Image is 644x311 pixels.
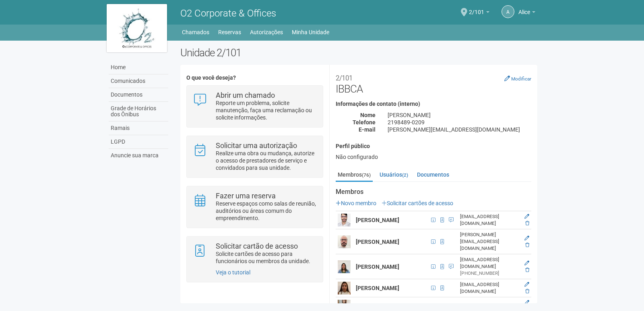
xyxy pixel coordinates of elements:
[525,220,529,226] a: Excluir membro
[518,10,535,16] a: Alice
[193,243,316,265] a: Solicitar cartão de acesso Solicite cartões de acesso para funcionários ou membros da unidade.
[460,281,519,295] div: [EMAIL_ADDRESS][DOMAIN_NAME]
[460,256,519,270] div: [EMAIL_ADDRESS][DOMAIN_NAME]
[107,4,167,52] img: logo.jpg
[356,303,399,309] strong: [PERSON_NAME]
[353,119,376,126] strong: Telefone
[525,242,529,248] a: Excluir membro
[469,10,489,16] a: 2/101
[469,1,484,15] span: 2/101
[460,231,519,252] div: [PERSON_NAME][EMAIL_ADDRESS][DOMAIN_NAME]
[504,75,531,82] a: Modificar
[518,1,530,15] span: Alice
[216,242,298,250] strong: Solicitar cartão de acesso
[460,213,519,227] div: [EMAIL_ADDRESS][DOMAIN_NAME]
[216,192,276,200] strong: Fazer uma reserva
[415,169,451,181] a: Documentos
[378,169,410,181] a: Usuários(2)
[180,8,276,19] span: O2 Corporate & Offices
[336,169,373,182] a: Membros(76)
[216,200,317,222] p: Reserve espaços como salas de reunião, auditórios ou áreas comum do empreendimento.
[356,285,399,291] strong: [PERSON_NAME]
[356,217,399,223] strong: [PERSON_NAME]
[336,188,531,196] strong: Membros
[336,74,353,82] small: 2/101
[216,250,317,265] p: Solicite cartões de acesso para funcionários ou membros da unidade.
[216,269,250,276] a: Veja o tutorial
[109,149,168,162] a: Anuncie sua marca
[216,99,317,121] p: Reporte um problema, solicite manutenção, faça uma reclamação ou solicite informações.
[109,122,168,135] a: Ramais
[218,27,241,38] a: Reservas
[359,126,376,133] strong: E-mail
[382,111,537,119] div: [PERSON_NAME]
[109,61,168,74] a: Home
[524,282,529,287] a: Editar membro
[336,153,531,161] div: Não configurado
[250,27,283,38] a: Autorizações
[182,27,209,38] a: Chamados
[193,142,316,171] a: Solicitar uma autorização Realize uma obra ou mudança, autorize o acesso de prestadores de serviç...
[502,5,514,18] a: A
[186,75,323,81] h4: O que você deseja?
[109,88,168,102] a: Documentos
[109,74,168,88] a: Comunicados
[360,112,376,118] strong: Nome
[525,288,529,294] a: Excluir membro
[338,260,351,273] img: user.png
[336,101,531,107] h4: Informações de contato (interno)
[382,119,537,126] div: 2198489-0209
[193,192,316,222] a: Fazer uma reserva Reserve espaços como salas de reunião, auditórios ou áreas comum do empreendime...
[524,260,529,266] a: Editar membro
[402,172,408,178] small: (2)
[180,47,537,59] h2: Unidade 2/101
[382,200,453,206] a: Solicitar cartões de acesso
[338,282,351,295] img: user.png
[524,214,529,219] a: Editar membro
[193,92,316,121] a: Abrir um chamado Reporte um problema, solicite manutenção, faça uma reclamação ou solicite inform...
[362,172,371,178] small: (76)
[356,264,399,270] strong: [PERSON_NAME]
[524,300,529,305] a: Editar membro
[524,235,529,241] a: Editar membro
[292,27,329,38] a: Minha Unidade
[382,126,537,133] div: [PERSON_NAME][EMAIL_ADDRESS][DOMAIN_NAME]
[109,102,168,122] a: Grade de Horários dos Ônibus
[356,239,399,245] strong: [PERSON_NAME]
[338,214,351,227] img: user.png
[338,235,351,248] img: user.png
[336,200,376,206] a: Novo membro
[336,143,531,149] h4: Perfil público
[216,150,317,171] p: Realize uma obra ou mudança, autorize o acesso de prestadores de serviço e convidados para sua un...
[511,76,531,82] small: Modificar
[525,267,529,273] a: Excluir membro
[109,135,168,149] a: LGPD
[216,141,297,150] strong: Solicitar uma autorização
[336,71,531,95] h2: IBBCA
[460,270,519,277] div: [PHONE_NUMBER]
[216,91,275,99] strong: Abrir um chamado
